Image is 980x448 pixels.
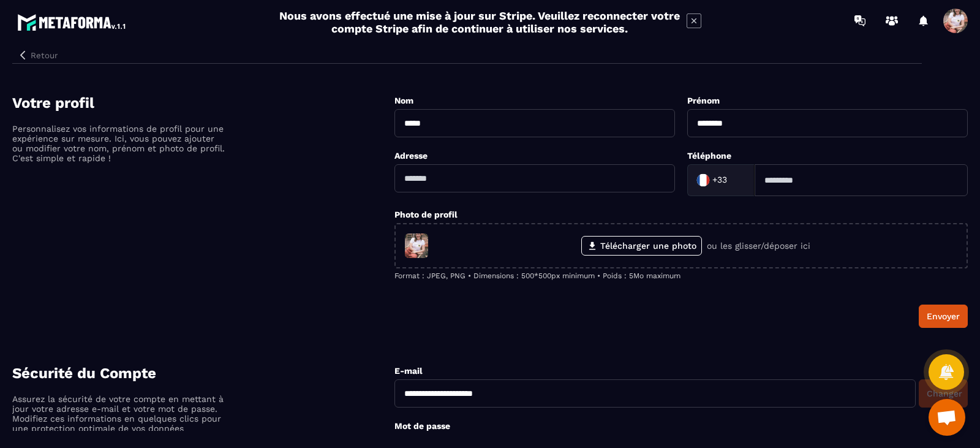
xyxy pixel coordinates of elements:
button: Envoyer [919,305,968,328]
p: Assurez la sécurité de votre compte en mettant à jour votre adresse e-mail et votre mot de passe.... [12,394,227,443]
a: Ouvrir le chat [929,399,965,436]
p: Format : JPEG, PNG • Dimensions : 500*500px minimum • Poids : 5Mo maximum [394,271,968,280]
label: Téléphone [687,151,731,161]
input: Search for option [729,171,742,189]
h4: Votre profil [12,94,394,112]
h2: Nous avons effectué une mise à jour sur Stripe. Veuillez reconnecter votre compte Stripe afin de ... [279,9,680,35]
img: logo [17,11,127,33]
label: Télécharger une photo [581,236,702,256]
p: Personnalisez vos informations de profil pour une expérience sur mesure. Ici, vous pouvez ajouter... [12,124,227,163]
img: Country Flag [691,168,715,192]
label: E-mail [394,366,423,376]
button: Retour [12,47,62,63]
label: Photo de profil [394,210,458,219]
p: ou les glisser/déposer ici [707,241,810,251]
span: +33 [712,174,727,186]
label: Prénom [687,96,720,105]
h4: Sécurité du Compte [12,365,394,382]
div: Search for option [687,164,755,196]
label: Mot de passe [394,421,450,431]
label: Adresse [394,151,428,161]
label: Nom [394,96,413,105]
